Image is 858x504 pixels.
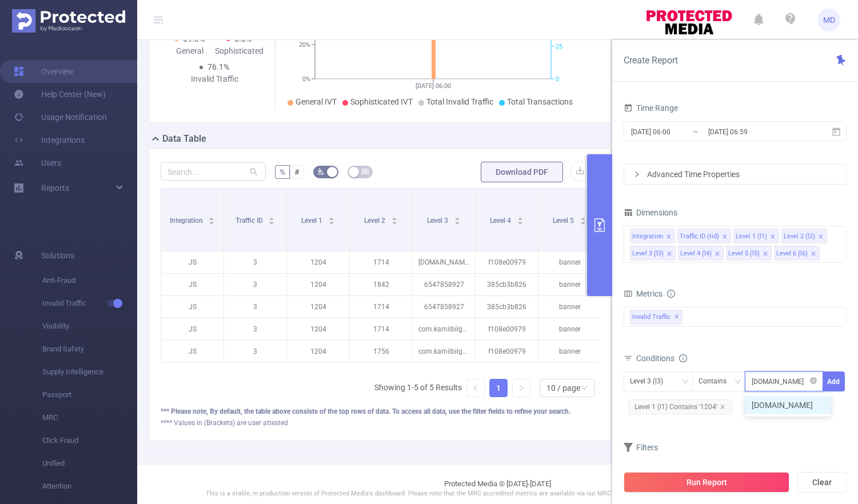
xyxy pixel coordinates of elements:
li: Integration [630,229,675,243]
span: Level 2 [364,217,387,225]
span: Sophisticated IVT [350,97,413,106]
p: f108e00979 [476,341,538,362]
div: Level 6 (l6) [776,246,808,261]
p: com.kamilbilge.ropesavior3d [413,318,475,340]
span: MRC [42,406,137,429]
a: Users [14,151,61,174]
span: Visibility [42,315,137,338]
span: Level 5 [553,217,576,225]
span: Conditions [636,354,687,363]
span: General IVT [296,97,337,106]
li: Previous Page [466,379,485,397]
p: 3 [224,274,286,295]
span: Traffic ID [236,217,265,225]
i: icon: close [722,234,728,241]
div: Sort [391,215,398,222]
i: icon: caret-up [391,215,397,219]
i: icon: caret-up [580,215,586,219]
div: 10 / page [546,379,580,397]
span: Invalid Traffic [42,292,137,315]
p: 1756 [350,341,412,362]
div: Contains [699,372,735,391]
span: Level 1 [301,217,324,225]
p: 385cb3b826 [476,274,538,295]
p: [DOMAIN_NAME] [413,251,475,273]
li: Showing 1-5 of 5 Results [374,379,462,397]
i: icon: close [818,234,824,241]
span: MD [823,9,835,31]
i: icon: check [817,402,824,409]
i: icon: caret-down [454,220,460,223]
div: Level 4 (l4) [680,246,712,261]
span: Level 1 (l1) Contains '1204' [628,399,732,414]
i: icon: down [581,385,588,393]
i: icon: caret-up [517,215,523,219]
p: 1204 [287,296,349,318]
span: Brand Safety [42,338,137,361]
p: JS [161,251,224,273]
span: Attention [42,475,137,498]
span: Reports [41,183,69,193]
div: *** Please note, By default, the table above consists of the top rows of data. To access all data... [161,406,599,417]
a: 1 [490,379,507,397]
p: banner [538,274,601,295]
i: icon: caret-up [454,215,460,219]
button: Add [823,371,845,391]
img: Protected Media [12,9,125,33]
span: Metrics [624,289,663,298]
div: Sophisticated [214,45,264,57]
p: 3 [224,341,286,362]
i: icon: caret-up [269,215,275,219]
p: This is a stable, in production version of Protected Media's dashboard. Please note that the MRC ... [166,489,829,499]
a: Reports [41,177,69,199]
span: Total Transactions [507,97,573,106]
p: 1204 [287,251,349,273]
i: icon: left [472,385,479,391]
div: Level 1 (l1) [736,229,767,244]
i: icon: close [770,234,776,241]
p: 385cb3b826 [476,296,538,318]
a: Help Center (New) [14,83,106,106]
i: icon: close [720,404,725,410]
i: icon: caret-up [328,215,334,219]
input: Search... [161,162,266,181]
div: Invalid Traffic [190,73,239,85]
li: Level 5 (l5) [726,246,772,261]
span: Supply Intelligence [42,361,137,383]
button: Download PDF [481,162,563,182]
div: Sort [580,215,586,222]
i: icon: down [682,378,689,386]
p: 1714 [350,296,412,318]
p: JS [161,274,224,295]
p: 1842 [350,274,412,295]
div: icon: rightAdvanced Time Properties [624,165,846,184]
span: Level 4 [490,217,513,225]
span: % [280,167,285,177]
li: Level 4 (l4) [678,246,724,261]
a: Overview [14,60,74,83]
p: JS [161,296,224,318]
i: icon: right [518,385,525,391]
p: JS [161,341,224,362]
div: General [165,45,214,57]
p: banner [538,251,601,273]
tspan: 20% [299,41,310,49]
p: 1204 [287,274,349,295]
i: icon: right [633,171,640,178]
div: Sort [268,215,275,222]
span: Unified [42,452,137,475]
div: Sort [208,215,215,222]
p: com.kamilbilge.ropesavior3d [413,341,475,362]
tspan: 0% [302,75,310,83]
li: Level 1 (l1) [733,229,779,243]
i: icon: close [763,251,768,258]
div: **** Values in (Brackets) are user attested [161,418,599,428]
tspan: 0 [556,75,559,83]
div: Integration [632,229,663,244]
i: icon: close [667,251,672,258]
p: f108e00979 [476,251,538,273]
span: Click Fraud [42,429,137,452]
tspan: 25 [556,43,562,50]
div: Traffic ID (tid) [680,229,719,244]
p: 1714 [350,318,412,340]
